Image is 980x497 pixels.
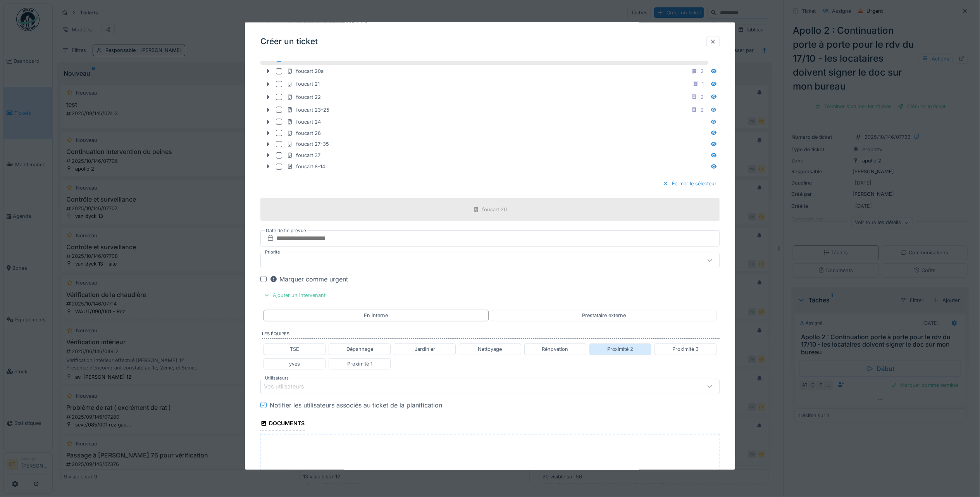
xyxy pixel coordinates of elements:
[482,206,507,213] div: foucart 20
[582,312,626,319] div: Prestataire externe
[660,178,720,189] div: Fermer le sélecteur
[287,106,329,113] div: foucart 23-25
[270,400,442,410] div: Notifier les utilisateurs associés au ticket de la planification
[287,140,329,148] div: foucart 27-35
[287,129,321,136] div: foucart 26
[260,37,318,47] h3: Créer un ticket
[478,345,502,353] div: Nettoyage
[415,345,435,353] div: Jardinier
[672,345,699,353] div: Proximité 3
[289,360,300,367] div: yves
[701,67,704,75] div: 2
[287,93,321,100] div: foucart 22
[287,55,321,62] div: foucart 20
[260,290,329,300] div: Ajouter un intervenant
[287,80,320,88] div: foucart 21
[364,312,388,319] div: En interne
[702,80,704,88] div: 1
[264,375,290,381] label: Utilisateurs
[347,360,372,367] div: Proximité 1
[270,274,348,284] div: Marquer comme urgent
[607,345,634,353] div: Proximité 2
[701,55,704,62] div: 4
[264,249,282,255] label: Priorité
[701,93,704,100] div: 2
[290,345,299,353] div: TSE
[701,106,704,113] div: 2
[287,152,320,159] div: foucart 37
[265,226,307,235] label: Date de fin prévue
[287,118,321,125] div: foucart 24
[346,345,373,353] div: Dépannage
[262,330,720,339] label: Les équipes
[260,418,305,431] div: Documents
[287,67,324,75] div: foucart 20a
[264,382,315,391] div: Vos utilisateurs
[542,345,568,353] div: Rénovation
[287,163,325,170] div: foucart 8-14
